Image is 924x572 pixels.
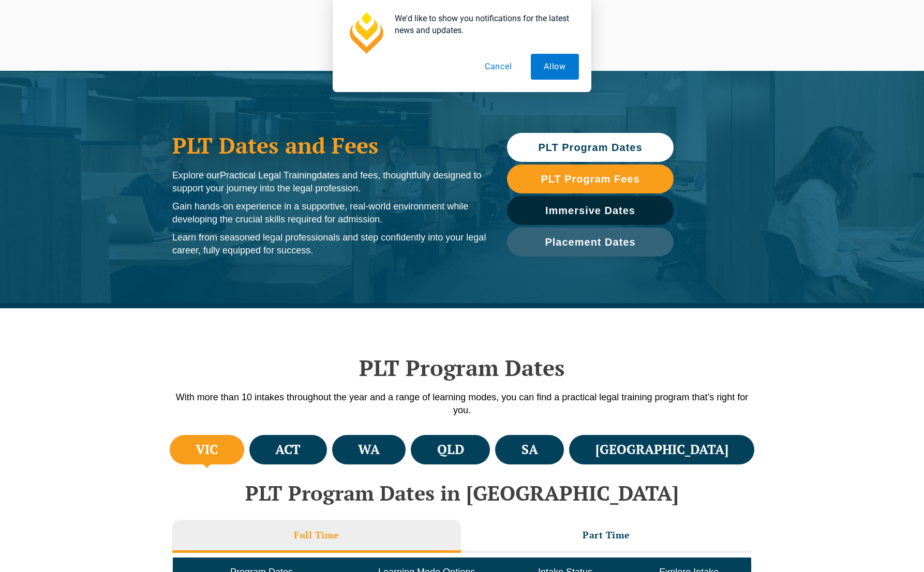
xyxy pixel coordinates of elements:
[167,481,757,504] h2: PLT Program Dates in [GEOGRAPHIC_DATA]
[531,54,579,80] button: Allow
[545,237,635,247] span: Placement Dates
[275,441,301,458] h4: ACT
[595,441,728,458] h4: [GEOGRAPHIC_DATA]
[521,441,538,458] h4: SA
[545,205,635,216] span: Immersive Dates
[507,196,674,225] a: Immersive Dates
[472,54,525,80] button: Cancel
[583,529,630,541] h3: Part Time
[220,170,317,180] span: Practical Legal Training
[345,12,386,54] img: notification icon
[507,228,674,257] a: Placement Dates
[294,529,339,541] h3: Full Time
[167,355,757,381] h2: PLT Program Dates
[538,142,642,153] span: PLT Program Dates
[437,441,464,458] h4: QLD
[167,391,757,417] p: With more than 10 intakes throughout the year and a range of learning modes, you can find a pract...
[507,164,674,193] a: PLT Program Fees
[172,132,486,158] h1: PLT Dates and Fees
[196,441,218,458] h4: VIC
[172,169,486,195] p: Explore our dates and fees, thoughtfully designed to support your journey into the legal profession.
[358,441,380,458] h4: WA
[507,133,674,162] a: PLT Program Dates
[541,174,639,184] span: PLT Program Fees
[172,231,486,257] p: Learn from seasoned legal professionals and step confidently into your legal career, fully equipp...
[172,200,486,226] p: Gain hands-on experience in a supportive, real-world environment while developing the crucial ski...
[386,12,579,36] div: We'd like to show you notifications for the latest news and updates.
